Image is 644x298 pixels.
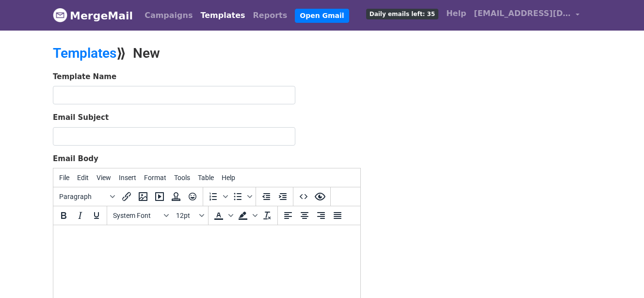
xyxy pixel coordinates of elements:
[198,174,214,182] span: Table
[470,4,583,27] a: [EMAIL_ADDRESS][DOMAIN_NAME]
[141,6,196,25] a: Campaigns
[53,45,116,61] a: Templates
[119,174,136,182] span: Insert
[55,188,118,205] button: Blocks
[135,188,151,205] button: Insert/edit image
[174,174,190,182] span: Tools
[168,188,184,205] button: Insert template
[196,6,249,25] a: Templates
[295,9,349,23] a: Open Gmail
[55,207,72,224] button: Bold
[59,174,69,182] span: File
[53,45,407,62] h2: ⟫ New
[366,9,438,19] span: Daily emails left: 35
[210,207,235,224] div: Text color
[474,8,571,19] span: [EMAIL_ADDRESS][DOMAIN_NAME]
[59,193,107,200] span: Paragraph
[172,207,206,224] button: Font sizes
[295,188,312,205] button: Source code
[176,212,197,219] span: 12pt
[296,207,313,224] button: Align center
[97,174,111,182] span: View
[151,188,168,205] button: Insert/edit media
[329,207,346,224] button: Justify
[113,212,161,219] span: System Font
[77,174,89,182] span: Edit
[144,174,166,182] span: Format
[249,6,291,25] a: Reports
[53,112,109,123] label: Email Subject
[72,207,88,224] button: Italic
[274,188,291,205] button: Increase indent
[53,5,133,26] a: MergeMail
[88,207,105,224] button: Underline
[280,207,296,224] button: Align left
[205,188,229,205] div: Numbered list
[118,188,135,205] button: Insert/edit link
[53,71,116,83] label: Template Name
[229,188,254,205] div: Bullet list
[312,188,328,205] button: Preview
[258,188,274,205] button: Decrease indent
[235,207,259,224] div: Background color
[222,174,235,182] span: Help
[184,188,201,205] button: Emoticons
[259,207,275,224] button: Clear formatting
[53,8,67,22] img: MergeMail logo
[53,153,98,165] label: Email Body
[362,4,442,23] a: Daily emails left: 35
[109,207,172,224] button: Fonts
[313,207,329,224] button: Align right
[442,4,470,23] a: Help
